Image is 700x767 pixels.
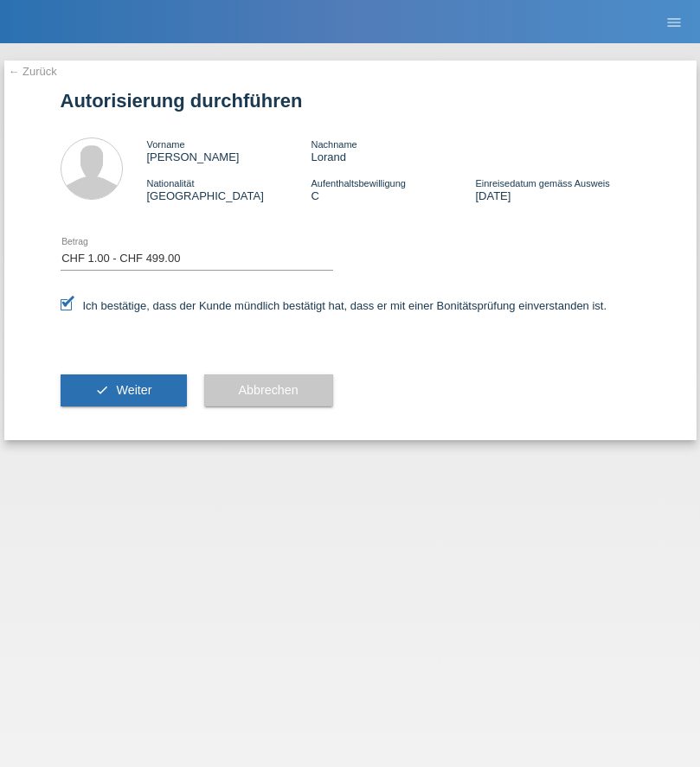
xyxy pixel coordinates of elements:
[311,178,405,189] span: Aufenthaltsbewilligung
[61,90,640,112] h1: Autorisierung durchführen
[9,65,57,78] a: ← Zurück
[147,176,311,202] div: [GEOGRAPHIC_DATA]
[475,176,639,202] div: [DATE]
[239,383,299,397] span: Abbrechen
[95,383,109,397] i: check
[61,374,187,407] button: check Weiter
[665,14,683,31] i: menu
[311,176,475,202] div: C
[475,178,609,189] span: Einreisedatum gemäss Ausweis
[147,137,311,163] div: [PERSON_NAME]
[147,139,185,150] span: Vorname
[657,16,691,27] a: menu
[61,299,607,312] label: Ich bestätige, dass der Kunde mündlich bestätigt hat, dass er mit einer Bonitätsprüfung einversta...
[311,139,356,150] span: Nachname
[116,383,151,397] span: Weiter
[204,374,333,407] button: Abbrechen
[311,137,475,163] div: Lorand
[147,178,195,189] span: Nationalität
